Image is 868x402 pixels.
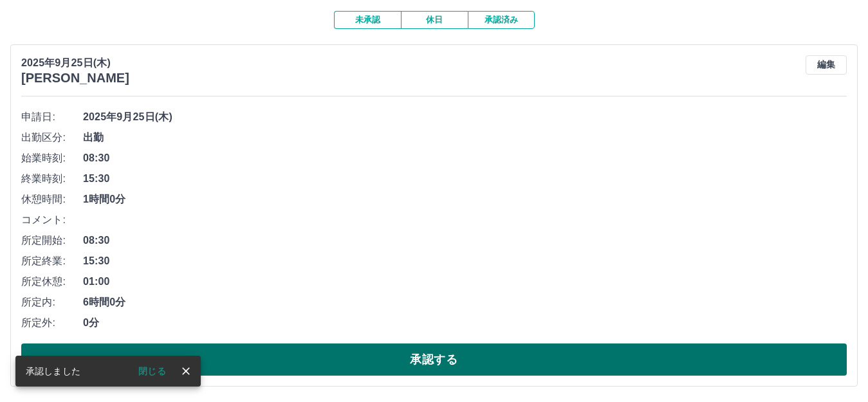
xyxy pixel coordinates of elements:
[21,192,83,207] span: 休憩時間:
[83,274,847,289] span: 01:00
[83,109,847,125] span: 2025年9月25日(木)
[83,253,847,269] span: 15:30
[83,233,847,248] span: 08:30
[468,11,535,29] button: 承認済み
[26,360,80,383] div: 承認しました
[21,212,83,228] span: コメント:
[21,343,847,376] button: 承認する
[83,295,847,310] span: 6時間0分
[21,109,83,125] span: 申請日:
[21,130,83,145] span: 出勤区分:
[21,171,83,187] span: 終業時刻:
[401,11,468,29] button: 休日
[21,71,129,86] h3: [PERSON_NAME]
[176,361,196,381] button: close
[334,11,401,29] button: 未承認
[83,151,847,166] span: 08:30
[83,171,847,187] span: 15:30
[21,151,83,166] span: 始業時刻:
[806,55,847,75] button: 編集
[21,253,83,269] span: 所定終業:
[21,233,83,248] span: 所定開始:
[21,55,129,71] p: 2025年9月25日(木)
[21,295,83,310] span: 所定内:
[83,130,847,145] span: 出勤
[21,315,83,331] span: 所定外:
[83,192,847,207] span: 1時間0分
[21,274,83,289] span: 所定休憩:
[128,361,176,381] button: 閉じる
[83,315,847,331] span: 0分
